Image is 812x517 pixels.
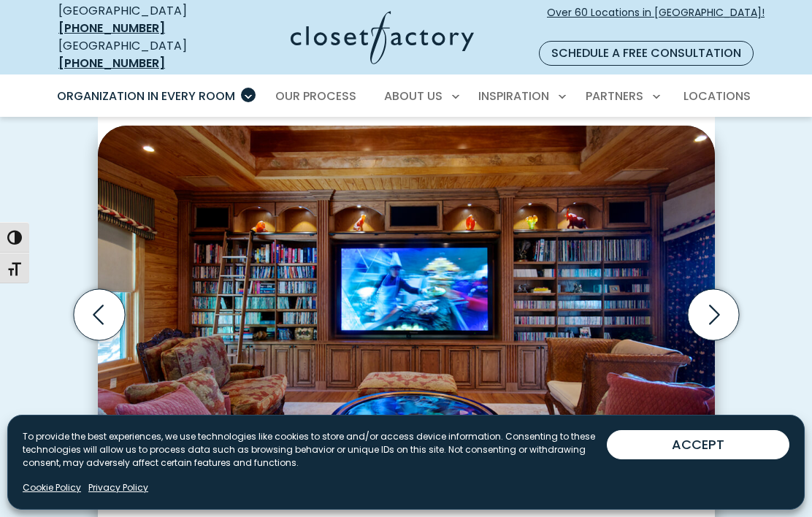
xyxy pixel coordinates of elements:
[291,11,474,64] img: Closet Factory Logo
[547,5,765,36] span: Over 60 Locations in [GEOGRAPHIC_DATA]!
[58,55,165,72] a: [PHONE_NUMBER]
[23,481,81,494] a: Cookie Policy
[98,126,715,462] img: Custom entertainment and media center with book shelves for movies and LED lighting
[58,37,218,72] div: [GEOGRAPHIC_DATA]
[58,2,218,37] div: [GEOGRAPHIC_DATA]
[23,430,607,470] p: To provide the best experiences, we use technologies like cookies to store and/or access device i...
[539,41,754,66] a: Schedule a Free Consultation
[58,20,165,37] a: [PHONE_NUMBER]
[68,283,131,346] button: Previous slide
[586,88,643,104] span: Partners
[57,88,235,104] span: Organization in Every Room
[607,430,789,459] button: ACCEPT
[88,481,148,494] a: Privacy Policy
[683,88,751,104] span: Locations
[47,76,765,117] nav: Primary Menu
[682,283,745,346] button: Next slide
[478,88,549,104] span: Inspiration
[384,88,443,104] span: About Us
[275,88,356,104] span: Our Process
